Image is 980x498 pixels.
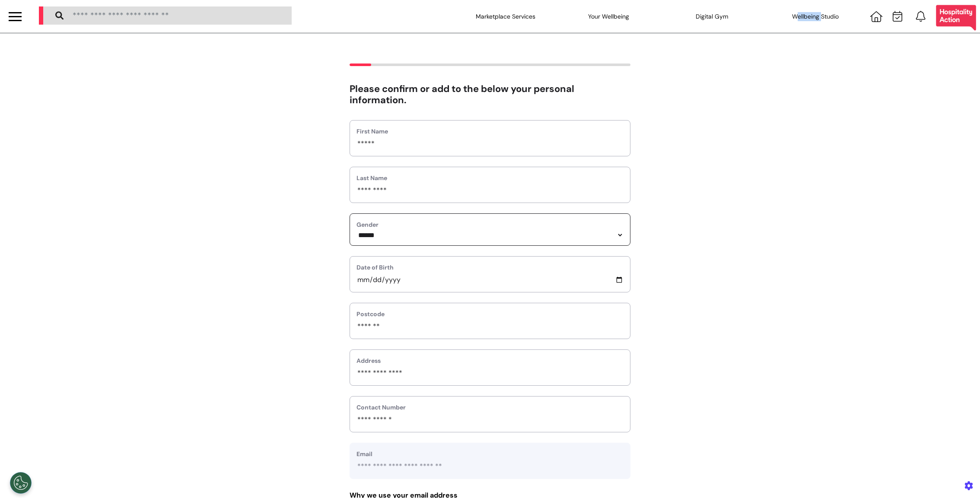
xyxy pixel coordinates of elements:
[356,220,624,229] label: Gender
[462,4,549,29] div: Marketplace Services
[566,4,652,29] div: Your Wellbeing
[669,4,755,29] div: Digital Gym
[356,127,624,136] label: First Name
[356,356,624,365] label: Address
[350,83,630,106] h2: Please confirm or add to the below your personal information.
[356,174,624,183] label: Last Name
[356,263,624,272] label: Date of Birth
[772,4,859,29] div: Wellbeing Studio
[356,450,624,459] label: Email
[356,403,624,412] label: Contact Number
[356,310,624,319] label: Postcode
[10,472,32,494] button: Open Preferences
